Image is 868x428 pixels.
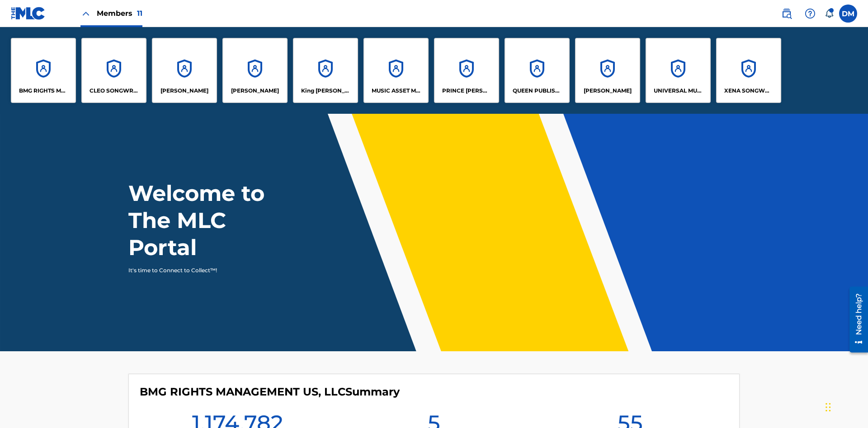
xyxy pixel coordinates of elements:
p: MUSIC ASSET MANAGEMENT (MAM) [372,87,421,95]
span: 11 [137,9,142,18]
a: AccountsCLEO SONGWRITER [81,38,146,103]
h1: Welcome to The MLC Portal [128,180,297,261]
p: BMG RIGHTS MANAGEMENT US, LLC [19,87,68,95]
p: It's time to Connect to Collect™! [128,266,285,274]
div: Drag [826,394,831,421]
a: AccountsPRINCE [PERSON_NAME] [434,38,499,103]
a: Accounts[PERSON_NAME] [575,38,640,103]
p: UNIVERSAL MUSIC PUB GROUP [654,87,703,95]
p: RONALD MCTESTERSON [584,87,632,95]
p: ELVIS COSTELLO [160,87,208,95]
a: AccountsQUEEN PUBLISHA [505,38,570,103]
img: Close [80,8,91,19]
p: CLEO SONGWRITER [90,87,139,95]
p: PRINCE MCTESTERSON [442,87,491,95]
img: help [805,8,816,19]
div: User Menu [839,5,857,23]
h4: BMG RIGHTS MANAGEMENT US, LLC [140,385,400,399]
span: Members [97,8,142,19]
div: Help [801,5,819,23]
a: AccountsXENA SONGWRITER [716,38,781,103]
a: AccountsMUSIC ASSET MANAGEMENT (MAM) [363,38,429,103]
a: AccountsKing [PERSON_NAME] [293,38,358,103]
a: Accounts[PERSON_NAME] [222,38,288,103]
a: AccountsBMG RIGHTS MANAGEMENT US, LLC [11,38,76,103]
a: Accounts[PERSON_NAME] [152,38,217,103]
a: AccountsUNIVERSAL MUSIC PUB GROUP [646,38,711,103]
img: search [781,8,792,19]
p: EYAMA MCSINGER [231,87,279,95]
div: Notifications [825,9,834,18]
p: King McTesterson [301,87,350,95]
iframe: Chat Widget [823,385,868,428]
a: Public Search [778,5,796,23]
p: QUEEN PUBLISHA [513,87,562,95]
img: MLC Logo [11,7,46,20]
p: XENA SONGWRITER [724,87,774,95]
iframe: Resource Center [843,283,868,357]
